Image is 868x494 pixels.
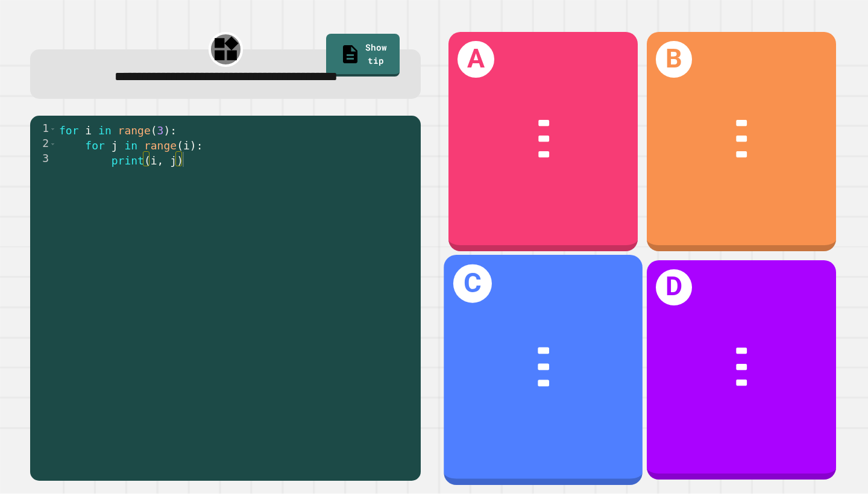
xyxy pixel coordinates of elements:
[326,34,400,76] a: Show tip
[30,152,57,167] div: 3
[49,122,56,137] span: Toggle code folding, rows 1 through 3
[453,264,492,302] h1: C
[30,137,57,152] div: 2
[30,122,57,137] div: 1
[49,137,56,152] span: Toggle code folding, rows 2 through 3
[656,41,693,78] h1: B
[656,269,693,306] h1: D
[458,41,494,78] h1: A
